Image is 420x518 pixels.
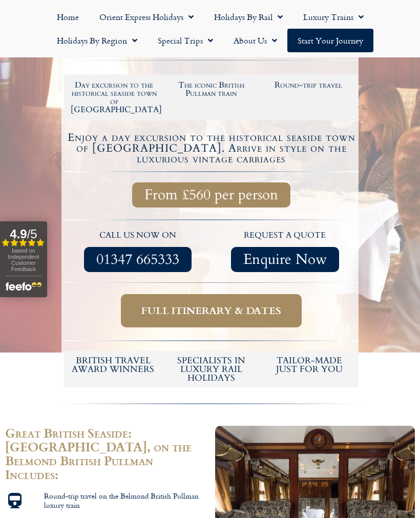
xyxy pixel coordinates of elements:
[96,253,179,266] span: 01347 665333
[69,229,206,242] p: call us now on
[47,29,148,52] a: Holidays by Region
[293,5,374,29] a: Luxury Trains
[243,253,327,266] span: Enquire Now
[265,81,352,89] h2: Round-trip travel
[5,5,415,52] nav: Menu
[204,5,293,29] a: Holidays by Rail
[144,189,278,201] span: From £560 per person
[121,294,302,327] a: Full itinerary & dates
[168,81,255,97] h2: The iconic British Pullman train
[231,247,339,272] a: Enquire Now
[84,247,192,272] a: 01347 665333
[167,356,256,382] h6: Specialists in luxury rail holidays
[47,5,89,29] a: Home
[5,426,205,481] h2: Great British Seaside: [GEOGRAPHIC_DATA], on the Belmond British Pullman Includes:
[265,356,353,374] h5: tailor-made just for you
[41,491,205,510] span: Round-trip travel on the Belmond British Pullman luxury train
[132,182,290,208] a: From £560 per person
[71,81,158,114] h2: Day excursion to the historical seaside town of [GEOGRAPHIC_DATA]
[66,132,357,164] h4: Enjoy a day excursion to the historical seaside town of [GEOGRAPHIC_DATA]. Arrive in style on the...
[148,29,223,52] a: Special Trips
[89,5,204,29] a: Orient Express Holidays
[223,29,287,52] a: About Us
[217,229,354,242] p: request a quote
[141,304,281,317] span: Full itinerary & dates
[287,29,373,52] a: Start your Journey
[69,356,157,374] h5: British Travel Award winners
